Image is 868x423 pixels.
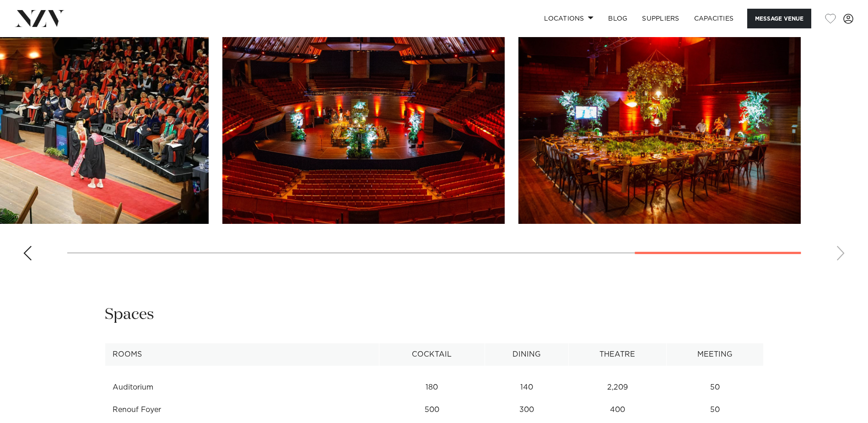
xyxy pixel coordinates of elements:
td: Auditorium [105,376,379,399]
h2: Spaces [105,304,154,325]
a: Locations [537,9,601,28]
th: Meeting [666,343,763,366]
td: Renouf Foyer [105,399,379,421]
td: 300 [485,399,568,421]
td: 140 [485,376,568,399]
a: Capacities [687,9,741,28]
th: Cocktail [379,343,485,366]
th: Theatre [568,343,666,366]
td: 400 [568,399,666,421]
td: 180 [379,376,485,399]
td: 2,209 [568,376,666,399]
swiper-slide: 11 / 11 [518,16,801,224]
button: Message Venue [747,9,811,28]
swiper-slide: 10 / 11 [222,16,505,224]
td: 500 [379,399,485,421]
th: Rooms [105,343,379,366]
a: SUPPLIERS [635,9,686,28]
img: nzv-logo.png [15,10,65,27]
a: BLOG [601,9,635,28]
th: Dining [485,343,568,366]
td: 50 [666,376,763,399]
td: 50 [666,399,763,421]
